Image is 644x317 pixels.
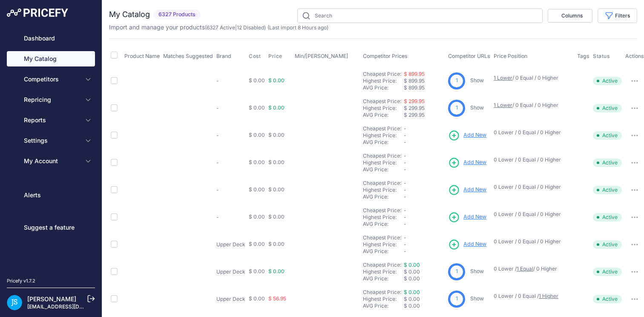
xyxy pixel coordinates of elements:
[456,295,458,303] span: 1
[24,116,80,124] span: Reports
[456,268,458,276] span: 1
[363,241,404,248] div: Highest Price:
[593,268,622,276] span: Active
[24,157,80,165] span: My Account
[448,53,490,59] span: Competitor URLs
[7,51,95,66] a: My Catalog
[268,53,284,60] button: Price
[363,159,404,166] div: Highest Price:
[268,295,286,302] span: $ 56.95
[163,53,213,59] span: Matches Suggested
[27,295,76,303] a: [PERSON_NAME]
[363,234,401,241] a: Cheapest Price:
[593,186,622,194] span: Active
[598,9,637,23] button: Filters
[470,268,484,274] a: Show
[24,136,80,145] span: Settings
[539,293,558,299] a: 1 Higher
[448,157,486,169] a: Add New
[470,295,484,302] a: Show
[404,214,406,220] span: -
[448,211,486,223] a: Add New
[404,207,406,213] span: -
[494,75,569,81] p: / 0 Equal / 0 Higher
[268,77,285,84] span: $ 0.00
[7,112,95,128] button: Reports
[404,78,425,84] span: $ 899.95
[404,289,420,295] a: $ 0.00
[363,132,404,139] div: Highest Price:
[363,275,404,282] div: AVG Price:
[27,303,116,310] a: [EMAIL_ADDRESS][DOMAIN_NAME]
[494,102,569,109] p: / 0 Equal / 0 Higher
[7,187,95,203] a: Alerts
[363,84,404,91] div: AVG Price:
[494,265,569,272] p: 0 Lower / / 0 Higher
[363,139,404,146] div: AVG Price:
[7,277,35,285] div: Pricefy v1.7.2
[363,153,401,159] a: Cheapest Price:
[593,53,610,60] span: Status
[448,239,486,251] a: Add New
[7,72,95,87] button: Competitors
[216,241,245,248] p: Upper Deck
[517,265,533,272] a: 1 Equal
[593,295,622,303] span: Active
[363,289,401,295] a: Cheapest Price:
[24,75,80,84] span: Competitors
[268,159,285,165] span: $ 0.00
[404,98,425,104] a: $ 299.95
[593,131,622,140] span: Active
[216,132,245,139] p: -
[456,104,458,112] span: 1
[494,238,569,245] p: 0 Lower / 0 Equal / 0 Higher
[363,303,404,309] div: AVG Price:
[463,131,486,139] span: Add New
[124,53,160,59] span: Product Name
[404,125,406,132] span: -
[363,53,408,59] span: Competitor Prices
[249,77,265,84] span: $ 0.00
[494,184,569,190] p: 0 Lower / 0 Equal / 0 Higher
[593,240,622,249] span: Active
[448,130,486,141] a: Add New
[295,53,348,59] span: Min/[PERSON_NAME]
[404,241,406,248] span: -
[268,186,285,193] span: $ 0.00
[268,268,285,274] span: $ 0.00
[268,132,285,138] span: $ 0.00
[7,220,95,235] a: Suggest a feature
[363,71,401,77] a: Cheapest Price:
[363,166,404,173] div: AVG Price:
[363,187,404,193] div: Highest Price:
[593,104,622,112] span: Active
[7,133,95,148] button: Settings
[216,78,245,84] p: -
[363,125,401,132] a: Cheapest Price:
[404,234,406,241] span: -
[216,187,245,193] p: -
[153,10,201,20] span: 6327 Products
[249,159,265,165] span: $ 0.00
[249,132,265,138] span: $ 0.00
[249,268,265,274] span: $ 0.00
[404,139,406,145] span: -
[363,214,404,221] div: Highest Price:
[494,75,512,81] a: 1 Lower
[216,214,245,221] p: -
[404,187,406,193] span: -
[456,77,458,85] span: 1
[404,303,445,309] div: $ 0.00
[494,156,569,163] p: 0 Lower / 0 Equal / 0 Higher
[463,240,486,248] span: Add New
[207,24,235,31] a: 6327 Active
[363,296,404,303] div: Highest Price:
[404,166,406,173] span: -
[363,98,401,104] a: Cheapest Price:
[404,221,406,227] span: -
[7,153,95,169] button: My Account
[249,295,265,302] span: $ 0.00
[404,193,406,200] span: -
[404,153,406,159] span: -
[363,112,404,118] div: AVG Price:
